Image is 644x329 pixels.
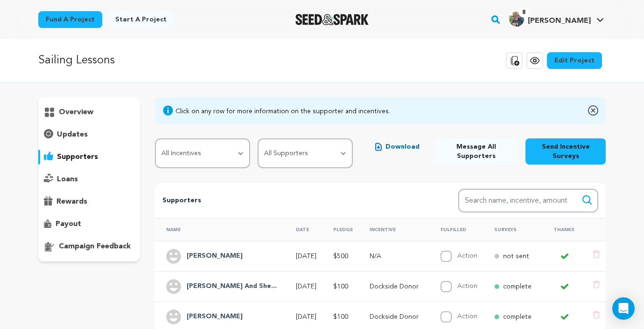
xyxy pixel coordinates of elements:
[187,251,243,262] h4: Kyle Henry
[38,11,102,28] a: Fund a project
[175,107,390,116] div: Click on any row for more information on the supporter and incentives.
[588,105,598,116] img: close-o.svg
[38,150,140,164] button: supporters
[285,218,322,241] th: Date
[322,218,358,241] th: Pledge
[166,279,181,294] img: user.png
[295,14,369,25] a: Seed&Spark Homepage
[162,195,428,206] p: Supporters
[370,282,424,291] p: Dockside Donor
[457,253,477,259] label: Action
[458,189,598,212] input: Search name, incentive, amount
[507,10,606,29] span: Kylie S.'s Profile
[166,249,181,264] img: user.png
[108,11,174,28] a: Start a project
[296,282,316,291] p: [DATE]
[368,138,427,155] button: Download
[38,105,140,120] button: overview
[56,219,81,230] p: payout
[155,218,285,241] th: Name
[358,218,429,241] th: Incentive
[295,14,369,25] img: Seed&Spark Logo Dark Mode
[442,142,511,161] span: Message All Supporters
[57,174,78,185] p: loans
[457,283,477,289] label: Action
[429,218,483,241] th: Fulfilled
[38,239,140,254] button: campaign feedback
[612,297,635,320] div: Open Intercom Messenger
[509,12,591,27] div: Kylie S.'s Profile
[296,312,316,322] p: [DATE]
[333,314,348,320] span: $100
[528,17,591,25] span: [PERSON_NAME]
[525,138,606,164] button: Send Incentive Surveys
[38,172,140,187] button: loans
[509,12,524,27] img: 776098e3326a0dd9.jpg
[434,138,518,164] button: Message All Supporters
[370,312,424,322] p: Dockside Donor
[56,196,87,207] p: rewards
[542,218,581,241] th: Thanks
[518,8,529,17] span: 8
[483,218,542,241] th: Surveys
[547,52,602,69] a: Edit Project
[296,252,316,261] p: [DATE]
[503,312,532,322] p: complete
[333,253,348,260] span: $500
[38,127,140,142] button: updates
[57,151,98,163] p: supporters
[59,107,93,118] p: overview
[38,194,140,209] button: rewards
[38,217,140,232] button: payout
[370,252,424,261] p: N/A
[503,252,529,261] p: not sent
[59,241,131,252] p: campaign feedback
[38,52,115,69] p: Sailing Lessons
[457,313,477,320] label: Action
[166,309,181,324] img: user.png
[187,311,243,322] h4: Sydney Victa
[57,129,88,140] p: updates
[503,282,532,291] p: complete
[385,142,420,151] span: Download
[333,283,348,290] span: $100
[187,281,277,292] h4: Darrell And Shelly Slack
[507,10,606,27] a: Kylie S.'s Profile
